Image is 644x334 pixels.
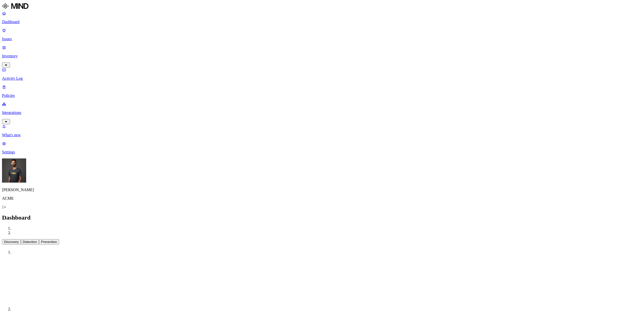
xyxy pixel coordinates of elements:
p: Inventory [2,54,642,58]
a: Settings [2,141,642,154]
img: Amit Cohen [2,158,26,183]
h2: Dashboard [2,214,642,221]
a: Inventory [2,45,642,67]
p: Dashboard [2,20,642,24]
button: Prevention [39,239,59,244]
p: What's new [2,133,642,137]
a: Integrations [2,102,642,123]
img: MIND [2,2,28,10]
p: Activity Log [2,76,642,81]
button: Discovery [2,239,21,244]
a: Activity Log [2,68,642,81]
a: Policies [2,85,642,98]
p: Issues [2,37,642,41]
button: Detection [21,239,39,244]
p: Policies [2,93,642,98]
p: Integrations [2,110,642,115]
a: What's new [2,124,642,137]
a: Issues [2,28,642,41]
a: MIND [2,2,642,11]
p: ACME [2,196,642,201]
p: Settings [2,150,642,154]
a: Dashboard [2,11,642,24]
